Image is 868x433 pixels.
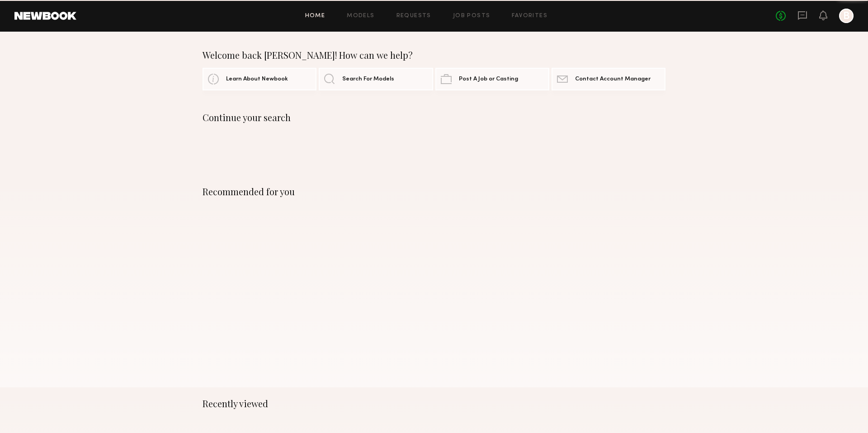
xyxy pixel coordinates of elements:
a: Job Posts [453,13,491,19]
div: Recommended for you [203,186,665,197]
div: Welcome back [PERSON_NAME]! How can we help? [203,50,665,61]
span: Learn About Newbook [226,76,288,82]
a: Contact Account Manager [552,68,665,90]
a: Requests [396,13,431,19]
a: B [839,9,854,23]
a: Home [305,13,325,19]
a: Search For Models [319,68,433,90]
span: Post A Job or Casting [459,76,518,82]
a: Learn About Newbook [203,68,316,90]
span: Contact Account Manager [575,76,651,82]
a: Post A Job or Casting [435,68,549,90]
div: Recently viewed [203,398,665,409]
a: Favorites [512,13,547,19]
span: Search For Models [342,76,394,82]
a: Models [347,13,374,19]
div: Continue your search [203,112,665,123]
